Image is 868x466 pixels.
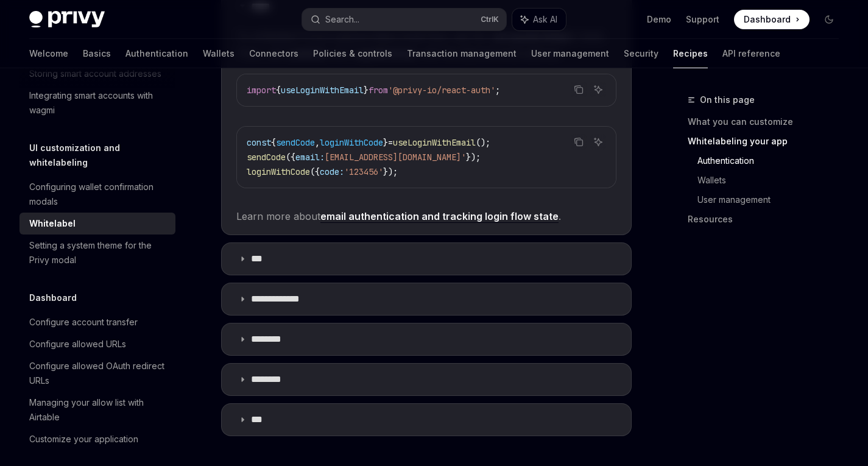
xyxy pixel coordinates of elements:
span: [EMAIL_ADDRESS][DOMAIN_NAME]' [325,152,466,163]
div: Integrating smart accounts with wagmi [29,88,168,118]
a: email authentication and tracking login flow state [320,210,559,223]
a: Authentication [697,151,849,171]
a: Basics [83,39,111,68]
span: sendCode [276,137,315,148]
div: Setting a system theme for the Privy modal [29,238,168,267]
a: Recipes [673,39,708,68]
button: Toggle dark mode [819,10,839,29]
a: Customize your application [19,428,175,450]
span: import [247,85,276,96]
a: Security [624,39,658,68]
span: Dashboard [744,13,791,26]
span: ({ [310,166,320,177]
a: What you can customize [688,112,849,132]
span: '123456' [344,166,383,177]
a: Setting a system theme for the Privy modal [19,235,175,271]
span: ({ [286,152,295,163]
a: User management [697,190,849,210]
button: Ask AI [512,9,566,30]
a: Wallets [203,39,235,68]
span: On this page [700,93,755,107]
span: loginWithCode [247,166,310,177]
a: Transaction management [407,39,517,68]
a: Connectors [249,39,298,68]
a: Support [686,13,719,26]
div: Configuring wallet confirmation modals [29,180,168,209]
a: Dashboard [734,10,810,29]
span: } [383,137,388,148]
span: { [276,85,281,96]
a: Authentication [125,39,188,68]
span: Ask AI [533,13,557,26]
button: Ask AI [590,82,606,97]
div: Configure account transfer [29,315,138,330]
span: const [247,137,271,148]
h5: UI customization and whitelabeling [29,141,175,170]
a: API reference [722,39,780,68]
div: Whitelabel [29,216,76,231]
a: User management [531,39,609,68]
span: email: [295,152,325,163]
span: useLoginWithEmail [281,85,364,96]
span: (); [476,137,490,148]
a: Demo [647,13,671,26]
span: }); [466,152,481,163]
button: Ask AI [590,134,606,150]
a: Wallets [697,171,849,190]
a: Integrating smart accounts with wagmi [19,85,175,121]
a: Whitelabel [19,213,175,235]
span: } [364,85,369,96]
div: Managing your allow list with Airtable [29,395,168,425]
span: { [271,137,276,148]
span: code: [320,166,344,177]
img: dark logo [29,11,105,28]
button: Copy the contents from the code block [571,82,587,97]
span: , [315,137,320,148]
span: Ctrl K [481,15,499,24]
a: Welcome [29,39,68,68]
a: Whitelabeling your app [688,132,849,151]
div: Configure allowed OAuth redirect URLs [29,359,168,388]
h5: Dashboard [29,291,77,305]
div: Search... [325,12,359,27]
span: Learn more about . [236,208,616,225]
span: useLoginWithEmail [393,137,476,148]
span: from [369,85,388,96]
div: Customize your application [29,432,138,447]
a: Managing your allow list with Airtable [19,392,175,428]
a: Resources [688,210,849,229]
span: sendCode [247,152,286,163]
span: }); [383,166,398,177]
a: Configure allowed OAuth redirect URLs [19,355,175,392]
a: Policies & controls [313,39,392,68]
a: Configure account transfer [19,311,175,333]
span: ; [495,85,500,96]
span: = [388,137,393,148]
div: Configure allowed URLs [29,337,126,351]
button: Search...CtrlK [302,9,506,30]
span: '@privy-io/react-auth' [388,85,495,96]
a: Configuring wallet confirmation modals [19,176,175,213]
button: Copy the contents from the code block [571,134,587,150]
a: Configure allowed URLs [19,333,175,355]
span: loginWithCode [320,137,383,148]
